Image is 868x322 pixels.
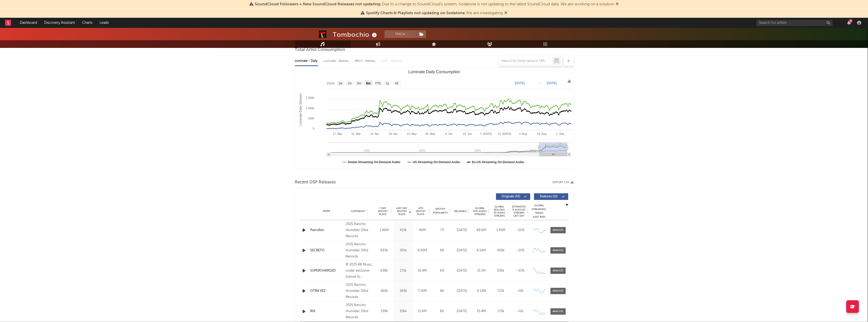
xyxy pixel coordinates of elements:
[376,309,393,314] div: 539k
[395,248,412,253] div: 201k
[499,59,552,63] input: Search by song name or URL
[376,248,393,253] div: 693k
[16,18,41,28] a: Dashboard
[556,132,564,135] text: 1. Sep
[537,132,546,135] text: 18. Aug
[473,309,490,314] div: 15.4M
[310,248,343,253] div: SECRETO
[537,195,561,198] span: Features ( 15 )
[395,228,412,233] div: 413k
[492,205,506,217] span: Global Rolling 7D Audio Streams
[453,289,470,294] div: [DATE]
[492,228,509,233] div: 1.85M
[348,160,400,164] text: Global Streaming On-Demand Audio
[492,309,509,314] div: 723k
[346,302,373,320] div: 2025 Rancho Humilde/ DKid Records
[515,81,525,85] text: [DATE]
[310,309,343,314] a: RIK
[370,132,379,135] text: 14. Apr
[473,228,490,233] div: 49.6M
[453,248,470,253] div: [DATE]
[492,289,509,294] div: 722k
[376,289,393,294] div: 569k
[539,81,542,85] text: →
[310,228,343,233] a: Patrullon
[310,268,343,273] a: SUPERCHARGED
[512,205,526,217] span: Estimated % Playlist Streams Last Day
[351,132,361,135] text: 31. Mar
[310,289,343,294] div: OTRA VEZ
[473,248,490,253] div: 8.14M
[414,268,431,273] div: 16.8M
[346,262,373,280] div: © 2025 RB Music, under exclusive license to Interscope Records
[473,268,490,273] div: 21.1M
[414,289,431,294] div: 7.16M
[366,11,503,15] span: : We are investigating
[552,181,574,184] button: Export CSV
[408,70,460,74] text: Luminate Daily Consumption
[395,207,409,216] span: Last Day Spotify Plays
[395,289,412,294] div: 164k
[473,289,490,294] div: 9.13M
[346,241,373,260] div: 2025 Rancho Humilde/ DKid Records
[433,268,451,273] div: 69
[453,309,470,314] div: [DATE]
[492,248,509,253] div: 818k
[512,309,529,314] div: <5%
[414,207,428,216] span: ATD Spotify Plays
[504,11,507,15] span: Dismiss
[496,193,530,200] button: Originals(42)
[445,132,453,135] text: 9. Jun
[255,2,380,6] span: SoundCloud Followers + New SoundCloud Releases not updating
[385,82,389,85] text: 1y
[512,289,529,294] div: <5%
[346,282,373,300] div: 2025 Rancho Humilde/ DKid Records
[756,20,833,26] input: Search for artists
[299,93,302,126] text: Luminate Daily Streams
[433,289,451,294] div: 66
[384,30,416,38] button: Track
[308,117,314,120] text: 500k
[498,132,511,135] text: 21. [DATE]
[312,127,314,130] text: 0
[433,248,451,253] div: 68
[306,107,314,110] text: 1 000k
[473,207,487,216] span: Global ATD Audio Streams
[847,21,851,25] button: 8
[547,81,557,85] text: [DATE]
[389,132,397,135] text: 28. Apr
[347,82,352,85] text: 1m
[433,207,448,215] span: Spotify Popularity
[295,47,345,53] span: Total Artist Consumption
[357,82,361,85] text: 3m
[454,210,466,213] span: Released
[255,2,614,6] span: : Due to a change to SoundCloud's system, Sodatone is not updating to the latest SoundCloud data....
[327,82,335,85] text: Zoom
[395,309,412,314] div: 156k
[333,132,342,135] text: 17. Mar
[306,96,314,99] text: 1 500k
[425,132,435,135] text: 26. May
[375,82,381,85] text: YTD
[519,132,527,135] text: 4. Aug
[413,160,460,164] text: US Streaming On-Demand Audio
[414,228,431,233] div: 40M
[376,228,393,233] div: 1.46M
[616,2,619,6] span: Dismiss
[433,228,451,233] div: 73
[310,209,343,213] div: Name
[295,68,573,169] svg: Luminate Daily Consumption
[376,268,393,273] div: 638k
[531,204,547,219] div: Global Streaming Trend (Last 60D)
[849,19,853,23] div: 8
[453,268,470,273] div: [DATE]
[96,18,112,28] a: Leads
[472,160,524,164] text: Ex-US Streaming On-Demand Audio
[512,228,529,233] div: ~ 10 %
[376,207,390,216] span: 7 Day Spotify Plays
[333,30,378,39] div: Tombochio
[407,132,417,135] text: 12. May
[351,210,365,213] span: Copyright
